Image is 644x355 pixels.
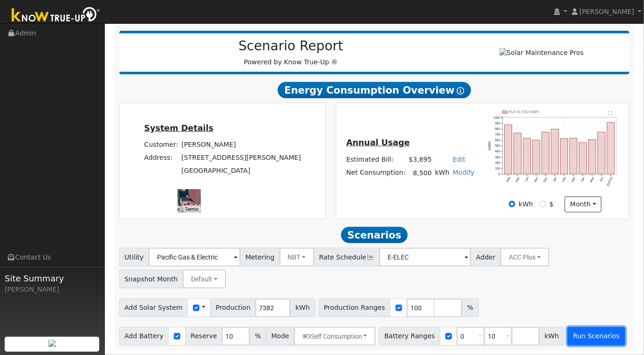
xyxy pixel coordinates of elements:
span: Scenarios [341,227,408,244]
rect: onclick="" [598,132,605,174]
span: Site Summary [5,272,100,285]
text: 500 [495,144,500,147]
a: Modify [453,169,475,176]
td: [STREET_ADDRESS][PERSON_NAME] [180,151,303,164]
label: $ [549,199,554,209]
rect: onclick="" [570,138,577,174]
rect: onclick="" [551,129,559,174]
td: [GEOGRAPHIC_DATA] [180,164,303,177]
rect: onclick="" [579,143,587,174]
span: Production Ranges [319,299,391,317]
rect: onclick="" [514,133,521,174]
text: 300 [495,156,500,159]
span: Battery Ranges [379,327,440,346]
input: kWh [509,201,515,207]
img: Know True-Up [7,5,105,26]
text: [DATE] [606,177,614,187]
span: Energy Consumption Overview [278,82,471,99]
u: System Details [144,123,213,133]
i: Show Help [457,87,465,95]
text: Jun [599,176,604,182]
text: 100 [495,167,500,170]
u: Annual Usage [346,138,410,147]
span: % [249,327,266,346]
input: Select a Rate Schedule [379,248,471,266]
text: 900 [495,122,500,125]
button: Default [183,270,226,288]
button: NBT [280,248,315,266]
td: Address: [143,151,180,164]
rect: onclick="" [561,139,568,174]
td: $3,895 [407,153,433,166]
a: Open this area in Google Maps (opens a new window) [180,200,211,212]
text: Sep [515,176,521,183]
text: 200 [495,161,500,164]
span: kWh [290,299,315,317]
text: Apr [581,176,586,182]
text: 800 [495,127,500,130]
img: Solar Maintenance Pros [500,48,584,58]
span: Add Solar System [119,299,188,317]
rect: onclick="" [589,140,596,174]
td: 8,500 [407,166,433,180]
rect: onclick="" [523,138,531,174]
img: Google [180,200,211,212]
text:  [609,110,613,115]
span: kWh [539,327,564,346]
rect: onclick="" [607,123,615,174]
div: [PERSON_NAME] [5,285,100,294]
rect: onclick="" [533,140,540,174]
a: Terms [185,206,198,212]
input: Select a Utility [149,248,240,266]
text: Aug [506,176,511,183]
text: 600 [495,138,500,142]
text: May [589,176,596,183]
td: Net Consumption: [345,166,407,180]
a: Edit [453,156,466,163]
span: Reserve [185,327,223,346]
text: Oct [524,177,529,182]
span: Add Battery [119,327,169,346]
span: % [462,299,479,317]
td: kWh [433,166,451,180]
input: $ [540,201,546,207]
text: 0 [499,172,500,176]
button: month [565,197,602,212]
span: Mode [266,327,295,346]
rect: onclick="" [505,125,512,174]
span: Snapshot Month [119,270,184,288]
td: [PERSON_NAME] [180,138,303,151]
label: kWh [519,199,533,209]
text: Jan [552,176,557,182]
text: Feb [562,176,567,182]
td: Estimated Bill: [345,153,407,166]
text: Mar [571,176,576,183]
span: Metering [240,248,280,266]
button: ACC Plus [500,248,549,266]
text: Nov [534,176,539,183]
text: 400 [495,150,500,153]
rect: onclick="" [542,132,549,174]
h2: Scenario Report [129,38,453,54]
text: Pull 8,500 kWh [509,109,540,114]
span: Adder [471,248,501,266]
img: retrieve [48,340,56,347]
span: Utility [119,248,150,266]
span: Rate Schedule [314,248,380,266]
text: kWh [487,141,492,150]
text: Dec [543,176,548,183]
div: Powered by Know True-Up ® [124,38,458,67]
button: Run Scenarios [568,327,625,346]
text: 700 [495,133,500,136]
span: Production [210,299,256,317]
td: Customer: [143,138,180,151]
button: Self Consumption [294,327,376,346]
text: 1000 [493,116,500,119]
span: [PERSON_NAME] [580,8,634,15]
